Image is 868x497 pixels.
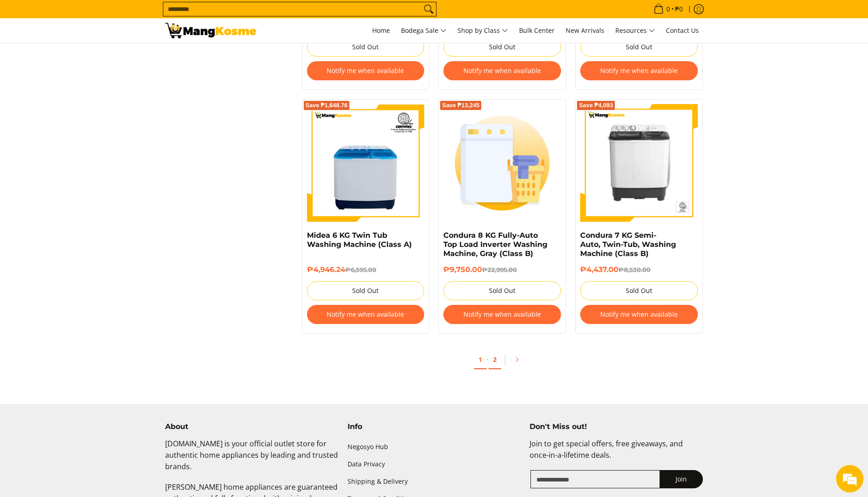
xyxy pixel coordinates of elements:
[307,305,425,324] button: Notify me when available
[530,422,703,431] h4: Don't Miss out!
[165,422,338,431] h4: About
[307,61,425,80] button: Notify me when available
[307,231,412,249] a: Midea 6 KG Twin Tub Washing Machine (Class A)
[396,18,451,43] a: Bodega Sale
[265,18,703,43] nav: Main Menu
[489,351,501,369] a: 2
[5,249,174,281] textarea: Type your message and hit 'Enter'
[297,347,708,377] ul: Pagination
[580,37,698,57] button: Sold Out
[165,438,338,481] p: [DOMAIN_NAME] is your official outlet store for authentic home appliances by leading and trusted ...
[401,25,447,37] span: Bodega Sale
[307,281,425,300] button: Sold Out
[580,231,676,258] a: Condura 7 KG Semi-Auto, Twin-Tub, Washing Machine (Class B)
[651,4,686,14] span: •
[307,104,425,222] img: Midea 6 KG Twin Tub Washing Machine (Class A)
[660,470,703,488] button: Join
[443,37,561,57] button: Sold Out
[307,37,425,57] button: Sold Out
[443,104,561,222] img: Condura 8 KG Fully-Auto Top Load Inverter Washing Machine, Gray (Class B)
[566,26,604,35] span: New Arrivals
[580,104,698,222] img: condura-semi-automatic-7-kilos-twin-tub-washing-machine-front-view-mang-kosme
[665,6,671,12] span: 0
[619,266,650,273] del: ₱8,530.00
[482,266,517,273] del: ₱22,995.00
[443,61,561,80] button: Notify me when available
[53,115,126,207] span: We're online!
[165,23,256,38] img: Washing Machines l Mang Kosme: Home Appliances Warehouse Sale Partner
[368,18,395,43] a: Home
[666,26,699,35] span: Contact Us
[580,265,698,274] h6: ₱4,437.00
[150,5,172,26] div: Minimize live chat window
[561,18,609,43] a: New Arrivals
[47,51,153,63] div: Chat with us now
[443,281,561,300] button: Sold Out
[474,351,487,369] a: 1
[443,305,561,324] button: Notify me when available
[519,26,555,35] span: Bulk Center
[307,265,425,274] h6: ₱4,946.24
[579,103,613,108] span: Save ₱4,093
[453,18,513,43] a: Shop by Class
[661,18,703,43] a: Contact Us
[306,103,348,108] span: Save ₱1,648.76
[530,438,703,470] p: Join to get special offers, free giveaways, and once-in-a-lifetime deals.
[615,25,655,37] span: Resources
[443,265,561,274] h6: ₱9,750.00
[580,305,698,324] button: Notify me when available
[348,422,521,431] h4: Info
[443,231,547,258] a: Condura 8 KG Fully-Auto Top Load Inverter Washing Machine, Gray (Class B)
[442,103,479,108] span: Save ₱13,245
[580,61,698,80] button: Notify me when available
[348,473,521,491] a: Shipping & Delivery
[421,2,436,16] button: Search
[457,25,508,37] span: Shop by Class
[345,266,376,273] del: ₱6,595.00
[515,18,559,43] a: Bulk Center
[611,18,660,43] a: Resources
[487,355,489,364] span: ·
[348,438,521,455] a: Negosyo Hub
[674,6,684,12] span: ₱0
[580,281,698,300] button: Sold Out
[348,456,521,473] a: Data Privacy
[372,26,390,35] span: Home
